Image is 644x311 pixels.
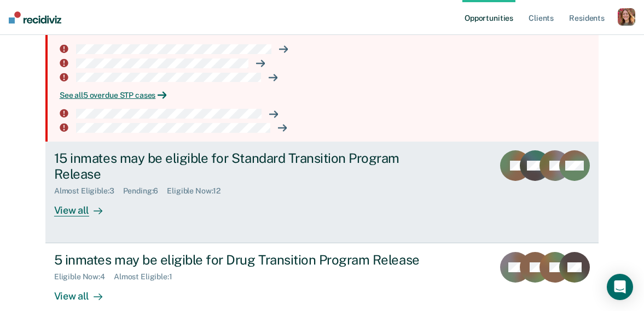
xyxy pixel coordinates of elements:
[54,281,115,303] div: View all
[607,274,633,300] div: Open Intercom Messenger
[45,142,599,243] a: 15 inmates may be eligible for Standard Transition Program ReleaseAlmost Eligible:3Pending:6Eligi...
[54,195,115,216] div: View all
[54,252,438,268] div: 5 inmates may be eligible for Drug Transition Program Release
[54,186,123,196] div: Almost Eligible : 3
[54,150,438,182] div: 15 inmates may be eligible for Standard Transition Program Release
[123,186,167,196] div: Pending : 6
[114,272,181,281] div: Almost Eligible : 1
[54,272,114,281] div: Eligible Now : 4
[60,91,590,100] a: See all5 overdue STP cases
[167,186,229,196] div: Eligible Now : 12
[60,91,590,100] div: See all 5 overdue STP cases
[9,11,61,24] img: Recidiviz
